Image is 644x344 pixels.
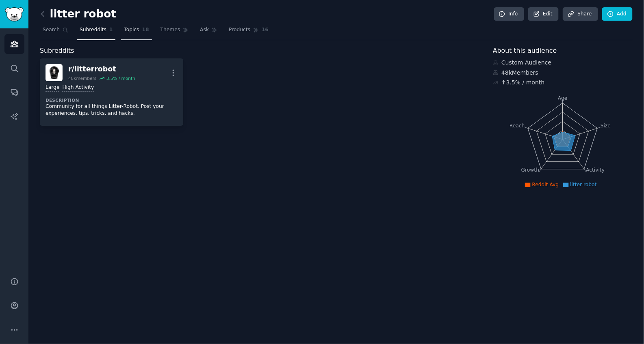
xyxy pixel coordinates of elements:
[106,75,135,81] div: 3.5 % / month
[528,7,559,21] a: Edit
[200,26,209,34] span: Ask
[40,8,116,21] h2: litter robot
[262,26,269,34] span: 16
[602,7,633,21] a: Add
[563,7,598,21] a: Share
[68,75,96,81] div: 48k members
[40,46,74,56] span: Subreddits
[46,64,63,81] img: litterrobot
[158,24,192,40] a: Themes
[160,26,180,34] span: Themes
[46,103,178,117] p: Community for all things Litter-Robot. Post your experiences, tips, tricks, and hacks.
[68,64,135,74] div: r/ litterrobot
[46,84,59,92] div: Large
[601,123,611,128] tspan: Size
[586,167,605,173] tspan: Activity
[521,167,539,173] tspan: Growth
[226,24,271,40] a: Products16
[46,97,178,103] dt: Description
[77,24,115,40] a: Subreddits1
[501,78,544,87] div: ↑ 3.5 % / month
[493,46,557,56] span: About this audience
[494,7,524,21] a: Info
[109,26,113,34] span: 1
[5,7,24,21] img: GummySearch logo
[532,182,559,187] span: Reddit Avg
[40,58,183,126] a: litterrobotr/litterrobot48kmembers3.5% / monthLargeHigh ActivityDescriptionCommunity for all thin...
[510,123,525,128] tspan: Reach
[229,26,250,34] span: Products
[570,182,597,187] span: litter robot
[40,24,71,40] a: Search
[62,84,94,92] div: High Activity
[493,58,633,67] div: Custom Audience
[142,26,149,34] span: 18
[493,69,633,77] div: 48k Members
[197,24,220,40] a: Ask
[124,26,139,34] span: Topics
[43,26,60,34] span: Search
[121,24,152,40] a: Topics18
[80,26,106,34] span: Subreddits
[558,95,568,101] tspan: Age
